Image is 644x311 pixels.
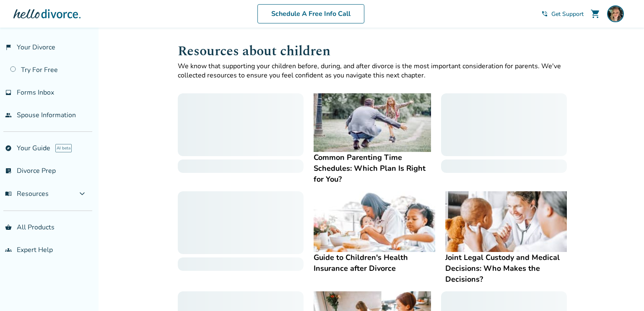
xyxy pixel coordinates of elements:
[445,191,567,285] a: Joint Legal Custody and Medical Decisions: Who Makes the Decisions?Joint Legal Custody and Medica...
[55,144,72,152] span: AI beta
[607,5,624,22] img: Melody Carr
[5,44,12,51] span: flag_2
[178,41,567,62] h1: Resources about children
[314,191,435,252] img: Guide to Children's Health Insurance after Divorce
[445,252,567,285] h4: Joint Legal Custody and Medical Decisions: Who Makes the Decisions?
[541,10,584,18] a: phone_in_talkGet Support
[5,89,12,96] span: inbox
[5,247,12,253] span: groups
[17,88,54,97] span: Forms Inbox
[5,112,12,118] span: people
[5,190,12,197] span: menu_book
[314,152,431,185] h4: Common Parenting Time Schedules: Which Plan Is Right for You?
[314,93,431,152] img: Common Parenting Time Schedules: Which Plan Is Right for You?
[5,167,12,174] span: list_alt_check
[541,10,548,17] span: phone_in_talk
[590,9,600,19] span: shopping_cart
[257,4,364,23] a: Schedule A Free Info Call
[5,224,12,231] span: shopping_basket
[445,191,567,252] img: Joint Legal Custody and Medical Decisions: Who Makes the Decisions?
[5,145,12,152] span: explore
[77,189,87,199] span: expand_more
[314,252,435,274] h4: Guide to Children's Health Insurance after Divorce
[178,62,567,80] p: We know that supporting your children before, during, and after divorce is the most important con...
[551,10,584,18] span: Get Support
[5,189,49,198] span: Resources
[314,93,431,185] a: Common Parenting Time Schedules: Which Plan Is Right for You?Common Parenting Time Schedules: Whi...
[314,191,435,274] a: Guide to Children's Health Insurance after DivorceGuide to Children's Health Insurance after Divorce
